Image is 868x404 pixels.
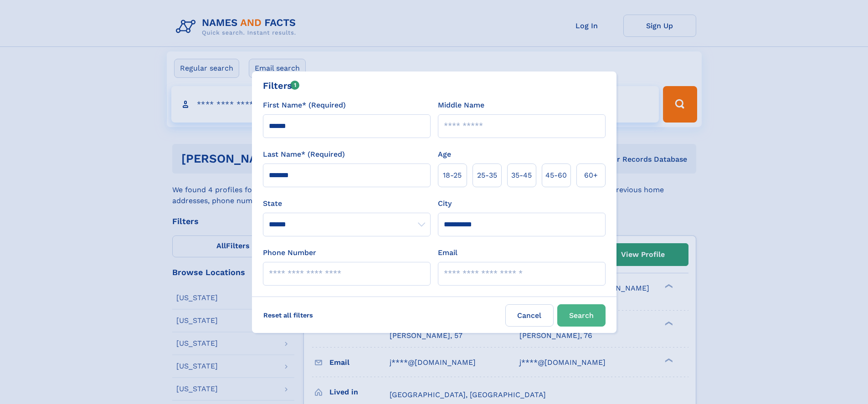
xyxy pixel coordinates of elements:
[511,170,532,181] span: 35‑45
[505,304,554,327] label: Cancel
[443,170,462,181] span: 18‑25
[263,149,345,160] label: Last Name* (Required)
[263,198,431,209] label: State
[438,100,484,111] label: Middle Name
[263,79,300,92] div: Filters
[584,170,598,181] span: 60+
[257,304,319,326] label: Reset all filters
[438,149,451,160] label: Age
[263,100,346,111] label: First Name* (Required)
[477,170,497,181] span: 25‑35
[557,304,606,327] button: Search
[438,198,452,209] label: City
[545,170,567,181] span: 45‑60
[438,247,457,258] label: Email
[263,247,316,258] label: Phone Number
